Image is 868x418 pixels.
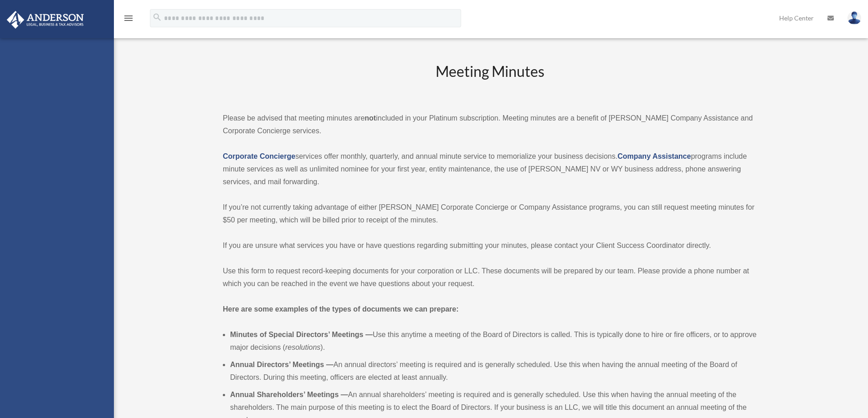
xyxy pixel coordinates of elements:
[230,358,757,384] li: An annual directors’ meeting is required and is generally scheduled. Use this when having the ann...
[123,16,134,24] a: menu
[365,114,376,122] strong: not
[847,11,861,25] img: User Pic
[223,61,757,99] h2: Meeting Minutes
[230,361,334,368] b: Annual Directors’ Meetings —
[223,201,757,227] p: If you’re not currently taking advantage of either [PERSON_NAME] Corporate Concierge or Company A...
[152,12,162,22] i: search
[223,265,757,290] p: Use this form to request record-keeping documents for your corporation or LLC. These documents wi...
[230,391,348,398] b: Annual Shareholders’ Meetings —
[230,331,373,338] b: Minutes of Special Directors’ Meetings —
[223,150,757,188] p: services offer monthly, quarterly, and annual minute service to memorialize your business decisio...
[230,328,757,354] li: Use this anytime a meeting of the Board of Directors is called. This is typically done to hire or...
[123,13,134,24] i: menu
[617,152,691,160] a: Company Assistance
[223,152,295,160] a: Corporate Concierge
[223,112,757,137] p: Please be advised that meeting minutes are included in your Platinum subscription. Meeting minute...
[285,343,320,351] em: resolutions
[4,11,87,29] img: Anderson Advisors Platinum Portal
[223,239,757,252] p: If you are unsure what services you have or have questions regarding submitting your minutes, ple...
[223,305,459,313] strong: Here are some examples of the types of documents we can prepare:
